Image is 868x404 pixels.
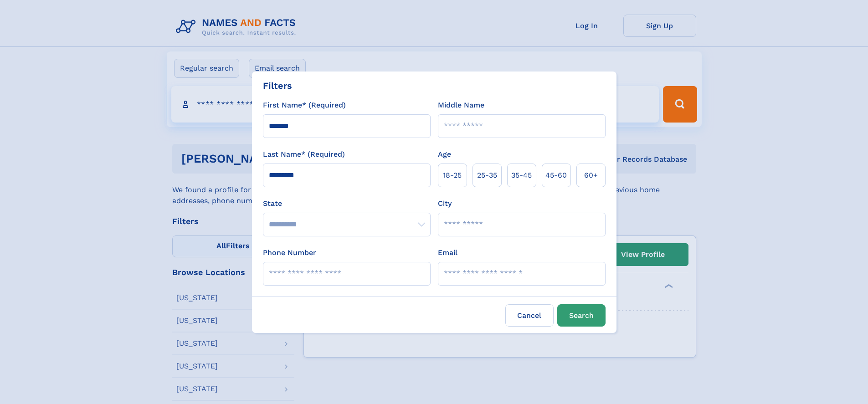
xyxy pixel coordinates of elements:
[438,100,484,111] label: Middle Name
[263,149,345,160] label: Last Name* (Required)
[557,304,606,327] button: Search
[545,170,567,181] span: 45‑60
[438,198,452,209] label: City
[443,170,462,181] span: 18‑25
[505,304,554,327] label: Cancel
[438,149,451,160] label: Age
[438,247,457,258] label: Email
[584,170,598,181] span: 60+
[263,79,292,92] div: Filters
[263,100,346,111] label: First Name* (Required)
[263,247,316,258] label: Phone Number
[477,170,497,181] span: 25‑35
[263,198,431,209] label: State
[511,170,532,181] span: 35‑45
